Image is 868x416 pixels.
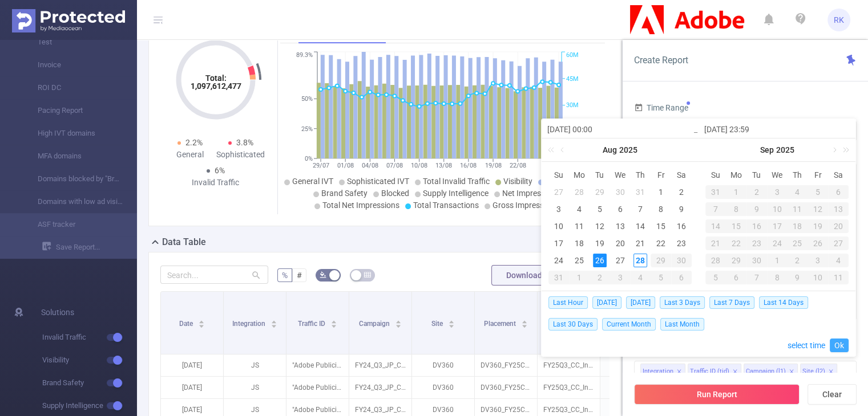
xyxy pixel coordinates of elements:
input: Search... [160,266,268,284]
div: 11 [572,219,586,233]
tspan: 50% [301,95,313,103]
div: 24 [552,254,566,267]
tspan: 22/08 [509,162,526,169]
div: 10 [767,202,788,216]
td: September 25, 2025 [787,235,808,252]
span: [DATE] [626,296,655,309]
button: Run Report [634,384,800,405]
div: 2 [746,185,767,199]
th: Tue [590,166,610,183]
a: MFA domains [23,145,123,168]
td: September 4, 2025 [630,269,651,286]
td: October 11, 2025 [828,269,849,286]
span: Visibility [42,349,137,372]
div: 18 [572,236,586,250]
span: Last 30 Days [548,318,597,331]
td: August 7, 2025 [630,201,651,218]
td: September 2, 2025 [746,183,767,201]
div: Integration [643,364,673,379]
div: 14 [705,219,726,233]
td: August 23, 2025 [671,235,692,252]
a: ASF tracker [23,213,123,236]
span: Mo [726,170,746,180]
i: icon: caret-up [271,319,277,322]
td: August 20, 2025 [610,235,631,252]
span: Sa [671,170,692,180]
td: July 29, 2025 [590,183,610,201]
div: 1 [767,254,788,267]
div: 3 [552,202,566,216]
td: August 15, 2025 [651,218,671,235]
li: Traffic ID (tid) [688,364,741,378]
button: Download PDF [491,265,574,286]
td: October 7, 2025 [746,269,767,286]
span: Last 3 Days [660,296,705,309]
div: 30 [613,185,627,199]
div: 17 [767,219,788,233]
span: Gross Impressions [492,201,559,210]
td: August 3, 2025 [548,201,569,218]
td: September 18, 2025 [787,218,808,235]
span: 2.2% [185,138,203,147]
div: 9 [746,202,767,216]
span: 3.8% [236,138,253,147]
td: September 14, 2025 [705,218,726,235]
div: 31 [705,185,726,199]
a: Pacing Report [23,99,123,122]
td: October 6, 2025 [726,269,746,286]
td: September 15, 2025 [726,218,746,235]
div: 25 [572,254,586,267]
div: Traffic ID (tid) [690,364,729,379]
td: August 5, 2025 [590,201,610,218]
div: 2 [590,271,610,284]
td: September 29, 2025 [726,252,746,269]
div: 30 [671,254,692,267]
div: 1 [726,185,746,199]
div: Campaign (l1) [746,364,786,379]
td: August 4, 2025 [569,201,590,218]
tspan: 25% [301,125,313,133]
td: August 9, 2025 [671,201,692,218]
a: Sep [759,138,775,161]
span: RK [834,9,844,31]
div: 16 [746,219,767,233]
td: September 3, 2025 [767,183,788,201]
th: Sat [828,166,849,183]
div: 2 [787,254,808,267]
div: 31 [548,271,569,284]
td: September 27, 2025 [828,235,849,252]
div: 28 [572,185,586,199]
td: September 8, 2025 [726,201,746,218]
div: 6 [613,202,627,216]
td: September 19, 2025 [808,218,828,235]
th: Fri [808,166,828,183]
td: September 6, 2025 [671,269,692,286]
span: Mo [569,170,590,180]
span: Supply Intelligence [423,189,488,198]
tspan: 13/08 [435,162,452,169]
li: Integration [640,364,685,378]
td: August 16, 2025 [671,218,692,235]
td: September 30, 2025 [746,252,767,269]
div: 7 [746,271,767,284]
li: Campaign (l1) [744,364,798,378]
span: Tu [590,170,610,180]
span: Fr [651,170,671,180]
td: October 8, 2025 [767,269,788,286]
td: August 18, 2025 [569,235,590,252]
div: 6 [726,271,746,284]
h2: Data Table [162,235,206,249]
div: 9 [675,202,688,216]
th: Thu [787,166,808,183]
a: select time [788,335,825,356]
a: Ok [830,338,849,352]
tspan: 30M [566,102,579,109]
td: August 31, 2025 [548,269,569,286]
div: 4 [787,185,808,199]
td: August 19, 2025 [590,235,610,252]
a: High IVT domains [23,122,123,145]
div: 8 [767,271,788,284]
div: 31 [633,185,647,199]
td: August 12, 2025 [590,218,610,235]
div: 30 [746,254,767,267]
